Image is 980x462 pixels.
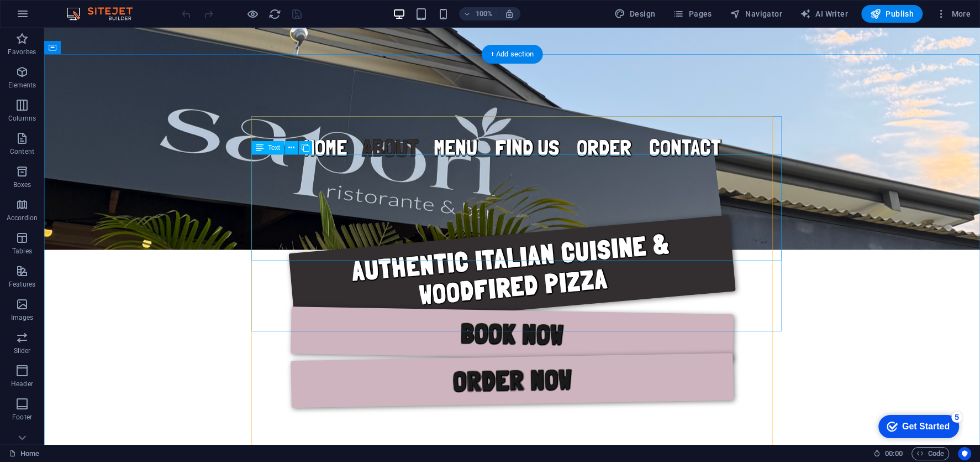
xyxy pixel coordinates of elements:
[64,7,146,20] img: Editor Logo
[459,7,498,20] button: 100%
[482,45,543,64] div: + Add section
[931,5,975,23] button: More
[610,5,660,23] button: Design
[861,5,923,23] button: Publish
[246,7,259,20] button: Click here to leave preview mode and continue editing
[800,8,848,19] span: AI Writer
[795,5,852,23] button: AI Writer
[12,247,32,256] p: Tables
[958,447,971,460] button: Usercentrics
[33,12,80,22] div: Get Started
[9,280,35,289] p: Features
[725,5,787,23] button: Navigator
[7,214,38,222] p: Accordion
[610,5,660,23] div: Design (Ctrl+Alt+Y)
[8,81,36,90] p: Elements
[11,380,33,388] p: Header
[936,8,971,19] span: More
[870,8,914,19] span: Publish
[911,447,949,460] button: Code
[916,447,944,460] span: Code
[614,8,656,19] span: Design
[10,147,34,156] p: Content
[730,8,782,19] span: Navigator
[268,8,281,20] i: Reload page
[673,8,712,19] span: Pages
[504,9,514,19] i: On resize automatically adjust zoom level to fit chosen device.
[268,144,280,151] span: Text
[13,180,31,189] p: Boxes
[268,7,281,20] button: reload
[668,5,716,23] button: Pages
[9,447,39,460] a: Click to cancel selection. Double-click to open Pages
[885,447,902,460] span: 00 00
[8,48,36,56] p: Favorites
[82,2,93,13] div: 5
[8,114,36,123] p: Columns
[873,447,903,460] h6: Session time
[14,346,31,355] p: Slider
[9,6,89,29] div: Get Started 5 items remaining, 0% complete
[893,449,894,458] span: :
[476,7,493,20] h6: 100%
[12,413,32,422] p: Footer
[11,313,34,322] p: Images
